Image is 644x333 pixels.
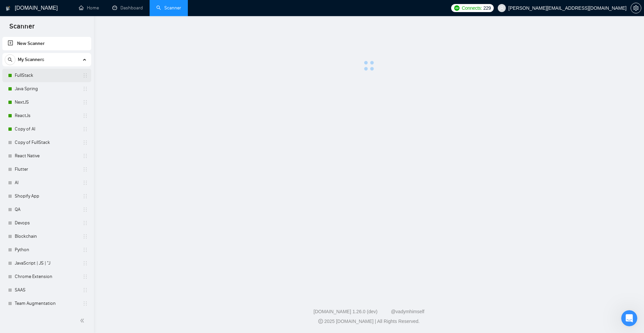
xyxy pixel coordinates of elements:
span: Scanner [4,21,40,36]
a: Blockchain [15,230,78,243]
span: holder [83,274,88,279]
a: Shopify App [15,189,78,203]
span: user [499,6,504,10]
span: holder [83,86,88,92]
span: holder [83,193,88,199]
a: Copy of FullStack [15,136,78,149]
span: holder [83,207,88,212]
a: [DOMAIN_NAME] 1.26.0 (dev) [314,309,378,314]
span: holder [83,234,88,239]
a: dashboardDashboard [112,5,143,11]
span: holder [83,126,88,132]
li: My Scanners [2,53,91,324]
a: @vadymhimself [391,309,424,314]
span: holder [83,220,88,226]
a: FullStack [15,69,78,82]
span: holder [83,167,88,172]
span: Connects: [462,4,482,12]
a: NextJS [15,96,78,109]
img: upwork-logo.png [454,5,460,11]
span: copyright [318,319,323,324]
button: setting [631,3,641,13]
a: New Scanner [8,37,86,50]
span: holder [83,140,88,145]
a: QA [15,203,78,216]
span: search [5,57,15,62]
span: holder [83,180,88,185]
button: search [5,54,15,65]
a: homeHome [79,5,99,11]
span: holder [83,287,88,293]
a: Chrome Extension [15,270,78,283]
a: SAAS [15,283,78,297]
a: searchScanner [156,5,181,11]
span: setting [631,5,641,11]
span: holder [83,301,88,306]
a: AI [15,176,78,189]
span: holder [83,113,88,118]
span: holder [83,247,88,253]
a: ReactJs [15,109,78,122]
div: 2025 [DOMAIN_NAME] | All Rights Reserved. [99,318,639,325]
a: Flutter [15,163,78,176]
a: Devops [15,216,78,230]
span: holder [83,153,88,159]
a: React Native [15,149,78,163]
span: holder [83,261,88,266]
a: setting [631,5,641,11]
a: Team Augmentation [15,297,78,310]
a: Java Spring [15,82,78,96]
a: Python [15,243,78,257]
iframe: Intercom live chat [621,310,637,326]
li: New Scanner [2,37,91,50]
span: 229 [483,4,491,12]
span: holder [83,100,88,105]
span: My Scanners [18,53,44,66]
img: logo [6,3,10,14]
a: Copy of AI [15,122,78,136]
a: JavaScript | JS | "J [15,257,78,270]
span: double-left [80,317,87,324]
span: holder [83,73,88,78]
